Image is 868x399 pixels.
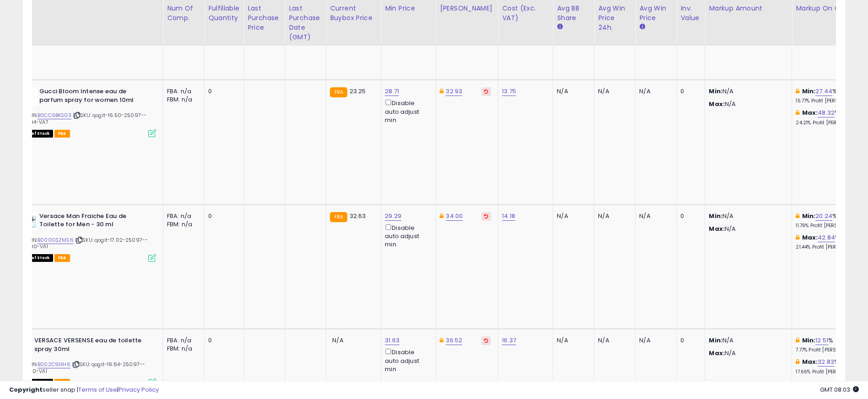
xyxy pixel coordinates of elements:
[557,336,587,345] div: N/A
[484,338,488,343] i: Revert to store-level Dynamic Max Price
[796,337,799,343] i: This overrides the store level min markup for this listing
[709,212,785,220] p: N/A
[19,87,156,136] div: ASIN:
[818,108,835,117] a: 48.32
[446,336,462,345] a: 36.52
[598,87,628,96] div: N/A
[330,4,377,23] div: Current Buybox Price
[639,87,669,96] div: N/A
[502,87,516,96] a: 13.75
[167,345,197,353] div: FBM: n/a
[709,4,788,13] div: Markup Amount
[167,220,197,229] div: FBM: n/a
[54,254,70,262] span: FBA
[796,110,799,116] i: This overrides the store level max markup for this listing
[709,224,725,233] strong: Max:
[680,87,698,96] div: 0
[639,212,669,220] div: N/A
[557,23,562,31] small: Avg BB Share.
[820,385,859,394] span: 2025-09-8 08:03 GMT
[484,89,488,94] i: Revert to store-level Dynamic Max Price
[709,212,722,220] strong: Min:
[208,87,237,96] div: 0
[598,4,631,32] div: Avg Win Price 24h.
[802,212,816,220] b: Min:
[167,96,197,104] div: FBM: n/a
[248,4,281,32] div: Last Purchase Price
[350,212,366,220] span: 32.63
[680,212,698,220] div: 0
[709,336,785,345] p: N/A
[385,87,399,96] a: 28.71
[802,233,818,242] b: Max:
[19,112,146,125] span: | SKU: qogit-16.50-25097---29.94-VA7
[709,349,725,357] strong: Max:
[796,88,799,94] i: This overrides the store level min markup for this listing
[818,357,834,367] a: 32.83
[9,385,43,394] strong: Copyright
[598,336,628,345] div: N/A
[385,347,429,373] div: Disable auto adjust min
[39,87,151,106] b: Gucci Bloom Intense eau de parfum spray for women 10ml
[818,233,835,242] a: 42.84
[385,336,399,345] a: 31.63
[502,4,549,23] div: Cost (Exc. VAT)
[680,4,701,23] div: Inv. value
[639,336,669,345] div: N/A
[815,87,832,96] a: 27.44
[557,4,590,23] div: Avg BB Share
[208,212,237,220] div: 0
[709,87,785,96] p: N/A
[289,4,322,42] div: Last Purchase Date (GMT)
[680,336,698,345] div: 0
[38,361,70,368] a: B002C91XH6
[639,23,645,31] small: Avg Win Price.
[802,87,816,96] b: Min:
[440,88,443,94] i: This overrides the store level Dynamic Max Price for this listing
[639,4,673,23] div: Avg Win Price
[54,130,70,138] span: FBA
[815,212,832,221] a: 20.24
[350,87,366,96] span: 23.25
[709,87,722,96] strong: Min:
[332,336,343,345] span: N/A
[167,4,200,23] div: Num of Comp.
[78,385,117,394] a: Terms of Use
[796,213,799,219] i: This overrides the store level min markup for this listing
[709,336,722,345] strong: Min:
[119,385,159,394] a: Privacy Policy
[167,336,197,345] div: FBA: n/a
[502,336,516,345] a: 16.37
[19,336,156,385] div: ASIN:
[484,214,488,218] i: Revert to store-level Dynamic Max Price
[446,87,462,96] a: 32.93
[557,87,587,96] div: N/A
[709,100,725,108] strong: Max:
[16,4,159,13] div: Title
[385,98,429,124] div: Disable auto adjust min
[9,386,159,394] div: seller snap | |
[19,361,145,374] span: | SKU: qogit-19.64-25097---33.20-VA1
[709,100,785,108] p: N/A
[446,212,463,221] a: 34.00
[330,212,347,222] small: FBA
[802,108,818,117] b: Max:
[802,357,818,366] b: Max:
[440,4,494,13] div: [PERSON_NAME]
[385,4,432,13] div: Min Price
[385,223,429,249] div: Disable auto adjust min
[19,212,156,261] div: ASIN:
[796,359,799,365] i: This overrides the store level max markup for this listing
[385,212,401,221] a: 29.29
[167,212,197,220] div: FBA: n/a
[815,336,828,345] a: 12.51
[709,225,785,233] p: N/A
[167,87,197,96] div: FBA: n/a
[208,4,240,23] div: Fulfillable Quantity
[19,254,53,262] span: All listings that are currently out of stock and unavailable for purchase on Amazon
[598,212,628,220] div: N/A
[709,349,785,357] p: N/A
[330,87,347,97] small: FBA
[796,234,799,240] i: This overrides the store level max markup for this listing
[19,236,148,250] span: | SKU: qogit-17.02-25097---30.90-VA1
